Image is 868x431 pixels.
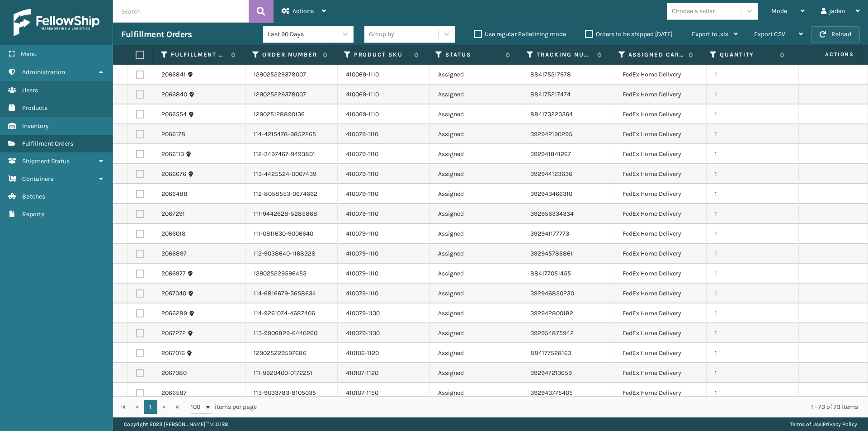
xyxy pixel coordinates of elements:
[430,144,522,164] td: Assigned
[346,389,378,397] a: 410107-1150
[121,29,192,40] h3: Fulfillment Orders
[530,389,573,397] a: 392943775405
[245,164,338,184] td: 113-4425524-0067439
[530,309,573,317] a: 392942800182
[430,383,522,403] td: Assigned
[269,403,858,412] div: 1 - 73 of 73 items
[707,85,799,104] td: 1
[346,130,378,138] a: 410079-1110
[346,110,379,118] a: 410069-1110
[21,50,37,58] span: Menu
[161,150,184,159] a: 2066113
[245,204,338,224] td: 111-9442628-5285868
[262,51,318,59] label: Order Number
[614,65,707,85] td: FedEx Home Delivery
[707,244,799,264] td: 1
[707,184,799,204] td: 1
[614,85,707,104] td: FedEx Home Delivery
[430,124,522,144] td: Assigned
[707,144,799,164] td: 1
[346,349,379,357] a: 410106-1120
[530,230,569,237] a: 392941177773
[292,7,314,15] span: Actions
[22,210,44,218] span: Reports
[346,230,378,237] a: 410079-1110
[707,104,799,124] td: 1
[707,303,799,323] td: 1
[346,170,378,178] a: 410079-1110
[614,184,707,204] td: FedEx Home Delivery
[430,323,522,343] td: Assigned
[430,204,522,224] td: Assigned
[707,284,799,303] td: 1
[530,270,571,277] a: 884177051455
[692,30,728,38] span: Export to .xls
[346,329,380,337] a: 410079-1130
[245,144,338,164] td: 112-3497467-9493801
[245,224,338,244] td: 111-0811630-9006640
[474,30,566,38] label: Use regular Palletizing mode
[530,71,571,78] a: 884175217978
[171,51,226,59] label: Fulfillment Order Id
[707,204,799,224] td: 1
[530,349,571,357] a: 884177528163
[161,309,187,318] a: 2066289
[245,343,338,363] td: 129025229597686
[22,193,45,200] span: Batches
[430,244,522,264] td: Assigned
[811,26,860,43] button: Reload
[614,284,707,303] td: FedEx Home Delivery
[346,369,378,377] a: 410107-1120
[268,29,338,39] div: Last 90 Days
[346,309,380,317] a: 410079-1130
[614,204,707,224] td: FedEx Home Delivery
[346,289,378,297] a: 410079-1110
[161,70,186,79] a: 2066841
[124,417,228,431] p: Copyright 2023 [PERSON_NAME]™ v 1.0.188
[614,363,707,383] td: FedEx Home Delivery
[614,124,707,144] td: FedEx Home Delivery
[161,249,187,258] a: 2066897
[707,164,799,184] td: 1
[530,130,572,138] a: 392942190295
[445,51,501,59] label: Status
[245,85,338,104] td: 129025229378007
[614,104,707,124] td: FedEx Home Delivery
[22,175,53,183] span: Containers
[530,190,572,198] a: 392943466310
[346,71,379,78] a: 410069-1110
[628,51,684,59] label: Assigned Carrier Service
[614,164,707,184] td: FedEx Home Delivery
[161,130,185,139] a: 2066178
[707,343,799,363] td: 1
[614,144,707,164] td: FedEx Home Delivery
[530,170,572,178] a: 392944123636
[530,329,574,337] a: 392954875942
[614,224,707,244] td: FedEx Home Delivery
[161,369,187,378] a: 2067080
[672,6,715,16] div: Choose a seller
[430,224,522,244] td: Assigned
[430,65,522,85] td: Assigned
[245,284,338,303] td: 114-6816679-3658634
[754,30,785,38] span: Export CSV
[346,250,378,257] a: 410079-1110
[614,383,707,403] td: FedEx Home Delivery
[823,421,857,427] a: Privacy Policy
[346,150,378,158] a: 410079-1110
[771,7,787,15] span: Mode
[191,403,204,412] span: 100
[790,421,821,427] a: Terms of Use
[245,363,338,383] td: 111-9920400-0172251
[530,210,574,218] a: 392956334334
[22,68,65,76] span: Administration
[720,51,775,59] label: Quantity
[245,323,338,343] td: 113-9906829-6440260
[245,244,338,264] td: 112-9038640-1168228
[354,51,410,59] label: Product SKU
[161,189,188,199] a: 2066488
[369,29,394,39] div: Group by
[161,110,187,119] a: 2066554
[537,51,592,59] label: Tracking Number
[346,90,379,98] a: 410069-1110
